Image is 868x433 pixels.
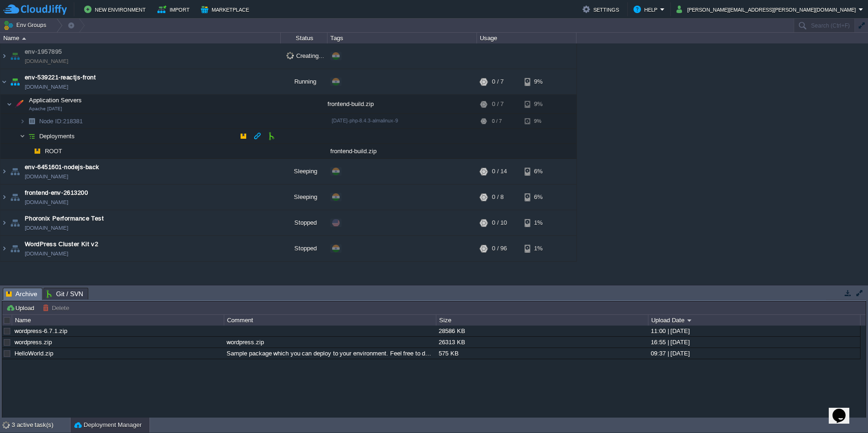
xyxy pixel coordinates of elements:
[14,339,52,346] a: wordpress.zip
[436,337,647,348] div: 26313 KB
[25,214,104,223] a: Phoronix Performance Test
[8,159,21,184] img: AMDAwAAAACH5BAEAAAAALAAAAAABAAEAAAICRAEAOw==
[436,326,647,336] div: 28586 KB
[25,172,68,181] a: [DOMAIN_NAME]
[13,95,26,114] img: AMDAwAAAACH5BAEAAAAALAAAAAABAAEAAAICRAEAOw==
[492,210,507,235] div: 0 / 10
[47,288,83,299] span: Git / SVN
[281,159,327,184] div: Sleeping
[38,132,76,140] a: Deployments
[477,33,576,43] div: Usage
[6,288,37,300] span: Archive
[25,129,38,143] img: AMDAwAAAACH5BAEAAAAALAAAAAABAAEAAAICRAEAOw==
[8,43,21,69] img: AMDAwAAAACH5BAEAAAAALAAAAAABAAEAAAICRAEAOw==
[25,114,38,128] img: AMDAwAAAACH5BAEAAAAALAAAAAABAAEAAAICRAEAOw==
[0,236,8,261] img: AMDAwAAAACH5BAEAAAAALAAAAAABAAEAAAICRAEAOw==
[492,95,504,114] div: 0 / 7
[525,236,555,261] div: 1%
[8,185,21,210] img: AMDAwAAAACH5BAEAAAAALAAAAAABAAEAAAICRAEAOw==
[25,82,68,92] a: [DOMAIN_NAME]
[328,33,477,43] div: Tags
[8,69,21,94] img: AMDAwAAAACH5BAEAAAAALAAAAAABAAEAAAICRAEAOw==
[492,159,507,184] div: 0 / 14
[25,163,100,172] a: env-6451601-nodejs-back
[0,69,8,94] img: AMDAwAAAACH5BAEAAAAALAAAAAABAAEAAAICRAEAOw==
[3,19,50,32] button: Env Groups
[224,337,435,348] div: wordpress.zip
[281,185,327,210] div: Sleeping
[281,69,327,94] div: Running
[525,95,555,114] div: 9%
[492,114,502,128] div: 0 / 7
[29,106,62,112] span: Apache [DATE]
[25,188,88,198] a: frontend-env-2613200
[22,37,26,40] img: AMDAwAAAACH5BAEAAAAALAAAAAABAAEAAAICRAEAOw==
[25,249,68,258] a: [DOMAIN_NAME]
[281,236,327,261] div: Stopped
[327,144,477,158] div: frontend-build.zip
[0,43,8,69] img: AMDAwAAAACH5BAEAAAAALAAAAAABAAEAAAICRAEAOw==
[13,315,224,326] div: Name
[20,129,25,143] img: AMDAwAAAACH5BAEAAAAALAAAAAABAAEAAAICRAEAOw==
[25,57,68,66] span: [DOMAIN_NAME]
[3,4,67,15] img: CloudJiffy
[28,96,83,104] span: Application Servers
[201,4,252,15] button: Marketplace
[648,337,860,348] div: 16:55 | [DATE]
[648,348,860,359] div: 09:37 | [DATE]
[39,118,63,125] span: Node ID:
[20,114,25,128] img: AMDAwAAAACH5BAEAAAAALAAAAAABAAEAAAICRAEAOw==
[281,33,327,43] div: Status
[492,69,504,94] div: 0 / 7
[43,304,72,312] button: Delete
[633,4,660,15] button: Help
[525,210,555,235] div: 1%
[286,52,324,59] span: Creating...
[157,4,192,15] button: Import
[649,315,860,326] div: Upload Date
[492,236,507,261] div: 0 / 96
[525,69,555,94] div: 9%
[829,396,859,424] iframe: chat widget
[6,304,37,312] button: Upload
[436,348,647,359] div: 575 KB
[84,4,149,15] button: New Environment
[25,47,62,57] a: env-1957895
[0,185,8,210] img: AMDAwAAAACH5BAEAAAAALAAAAAABAAEAAAICRAEAOw==
[25,223,68,233] span: [DOMAIN_NAME]
[492,185,504,210] div: 0 / 8
[525,185,555,210] div: 6%
[25,240,98,249] a: WordPress Cluster Kit v2
[437,315,648,326] div: Size
[0,159,8,184] img: AMDAwAAAACH5BAEAAAAALAAAAAABAAEAAAICRAEAOw==
[25,73,96,82] a: env-539221-reactjs-front
[224,348,435,359] div: Sample package which you can deploy to your environment. Feel free to delete and upload a package...
[44,147,64,155] a: ROOT
[38,117,84,125] span: 218381
[25,198,68,207] a: [DOMAIN_NAME]
[14,327,67,334] a: wordpress-6.7.1.zip
[583,4,622,15] button: Settings
[7,95,12,114] img: AMDAwAAAACH5BAEAAAAALAAAAAABAAEAAAICRAEAOw==
[676,4,859,15] button: [PERSON_NAME][EMAIL_ADDRESS][PERSON_NAME][DOMAIN_NAME]
[332,118,398,123] span: [DATE]-php-8.4.3-almalinux-9
[74,420,142,430] button: Deployment Manager
[8,210,21,235] img: AMDAwAAAACH5BAEAAAAALAAAAAABAAEAAAICRAEAOw==
[1,33,280,43] div: Name
[648,326,860,336] div: 11:00 | [DATE]
[525,159,555,184] div: 6%
[0,210,8,235] img: AMDAwAAAACH5BAEAAAAALAAAAAABAAEAAAICRAEAOw==
[327,95,477,114] div: frontend-build.zip
[225,315,436,326] div: Comment
[12,418,70,433] div: 3 active task(s)
[38,117,84,125] a: Node ID:218381
[31,144,44,158] img: AMDAwAAAACH5BAEAAAAALAAAAAABAAEAAAICRAEAOw==
[25,144,31,158] img: AMDAwAAAACH5BAEAAAAALAAAAAABAAEAAAICRAEAOw==
[525,114,555,128] div: 9%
